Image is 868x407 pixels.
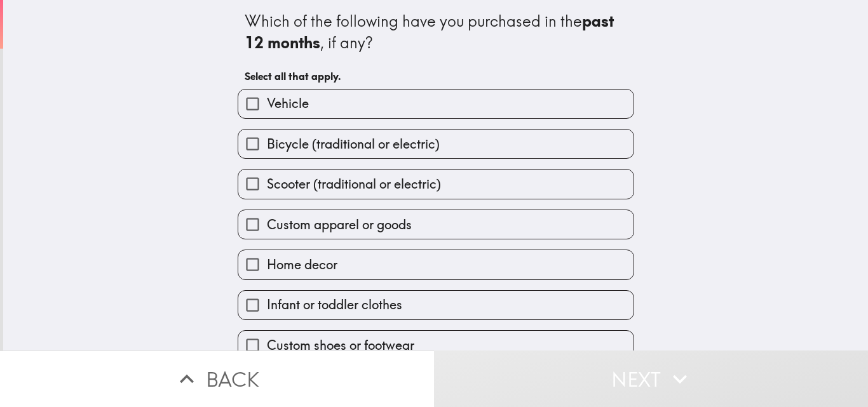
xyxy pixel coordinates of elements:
span: Infant or toddler clothes [267,296,402,314]
button: Scooter (traditional or electric) [238,170,634,198]
div: Which of the following have you purchased in the , if any? [245,11,627,53]
b: past 12 months [245,11,618,52]
span: Scooter (traditional or electric) [267,175,441,193]
button: Infant or toddler clothes [238,291,634,319]
span: Custom apparel or goods [267,216,412,234]
span: Vehicle [267,95,309,112]
span: Custom shoes or footwear [267,337,414,354]
button: Custom shoes or footwear [238,331,634,359]
button: Custom apparel or goods [238,210,634,239]
span: Home decor [267,256,337,274]
button: Home decor [238,250,634,279]
button: Next [434,350,868,407]
h6: Select all that apply. [245,69,627,83]
span: Bicycle (traditional or electric) [267,135,440,153]
button: Bicycle (traditional or electric) [238,130,634,158]
button: Vehicle [238,90,634,118]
